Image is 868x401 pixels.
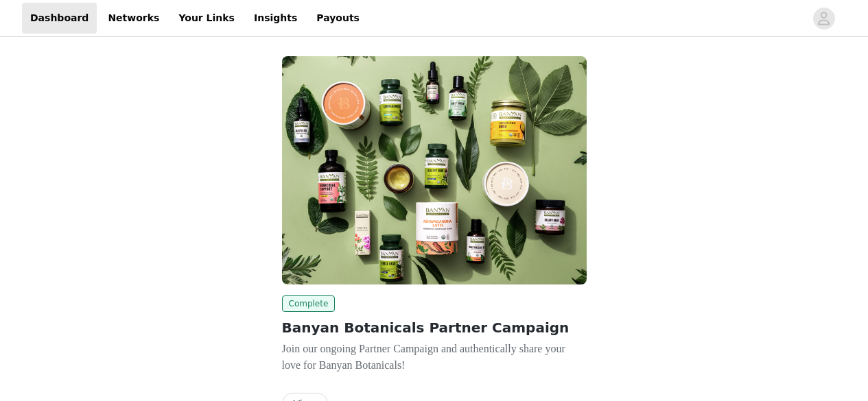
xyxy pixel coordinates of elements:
div: avatar [817,8,830,29]
a: Payouts [308,3,368,34]
img: Banyan Botanicals [282,56,587,284]
h2: Banyan Botanicals Partner Campaign [282,317,587,338]
span: Complete [282,295,336,312]
a: Your Links [170,3,243,34]
a: Dashboard [22,3,97,34]
a: Insights [246,3,305,34]
span: Join our ongoing Partner Campaign and authentically share your love for Banyan Botanicals! [282,343,565,371]
a: Networks [99,3,167,34]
